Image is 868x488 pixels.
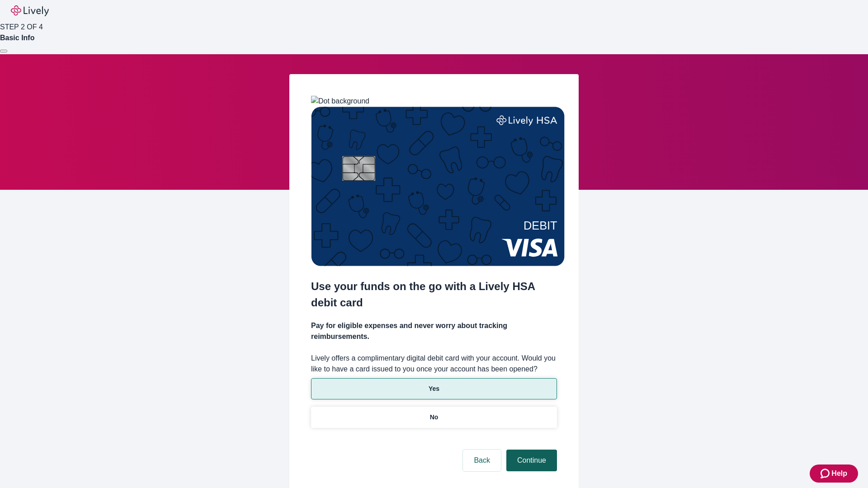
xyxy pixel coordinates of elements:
[311,278,557,311] h2: Use your funds on the go with a Lively HSA debit card
[311,320,557,342] h4: Pay for eligible expenses and never worry about tracking reimbursements.
[11,5,49,16] img: Lively
[311,96,369,107] img: Dot background
[831,468,847,479] span: Help
[463,450,501,471] button: Back
[311,378,557,399] button: Yes
[810,465,858,483] button: Zendesk support iconHelp
[429,384,439,394] p: Yes
[506,450,557,471] button: Continue
[311,107,565,266] img: Debit card
[311,407,557,428] button: No
[430,413,439,422] p: No
[311,353,557,375] label: Lively offers a complimentary digital debit card with your account. Would you like to have a card...
[821,468,831,479] svg: Zendesk support icon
